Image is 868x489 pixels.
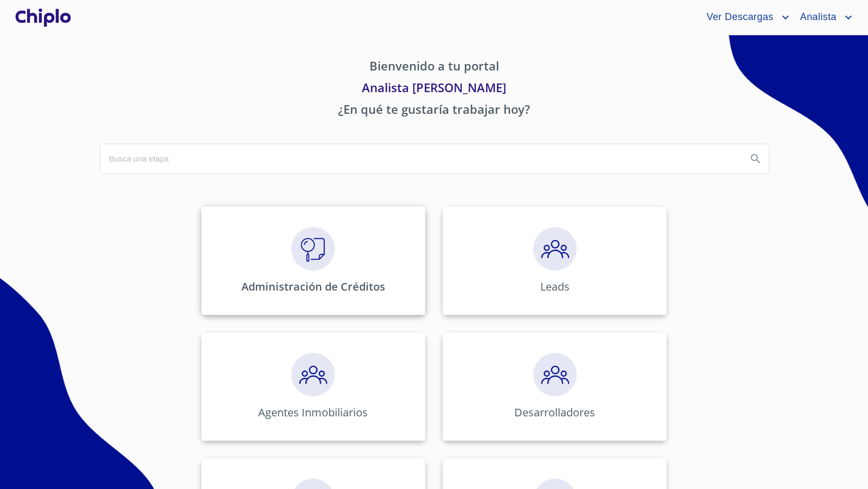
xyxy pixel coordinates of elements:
[533,227,577,271] img: megaClickPrecalificacion.png
[533,353,577,396] img: megaClickPrecalificacion.png
[792,9,855,26] button: account of current user
[698,9,792,26] button: account of current user
[540,279,570,294] p: Leads
[100,57,768,79] p: Bienvenido a tu portal
[258,405,368,420] p: Agentes Inmobiliarios
[698,9,778,26] span: Ver Descargas
[514,405,595,420] p: Desarrolladores
[792,9,842,26] span: Analista
[291,353,335,396] img: megaClickPrecalificacion.png
[100,100,768,122] p: ¿En qué te gustaría trabajar hoy?
[241,279,385,294] p: Administración de Créditos
[743,146,769,172] button: Search
[100,144,738,173] input: search
[100,79,768,100] p: Analista [PERSON_NAME]
[291,227,335,271] img: megaClickVerifiacion.png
